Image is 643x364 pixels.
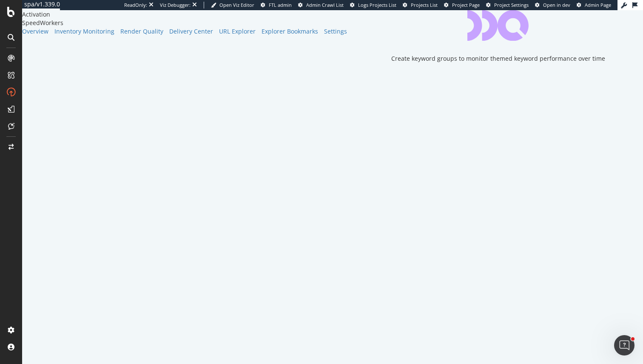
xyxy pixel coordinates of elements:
a: Projects List [403,2,438,8]
a: Render Quality [120,27,163,36]
a: Admin Crawl List [298,2,344,8]
span: Admin Page [585,2,611,8]
a: FTL admin [261,2,292,8]
a: Explorer Bookmarks [262,27,318,36]
span: Project Settings [494,2,529,8]
a: URL Explorer [219,27,256,36]
span: Open Viz Editor [219,2,254,8]
span: Logs Projects List [358,2,396,8]
span: Projects List [411,2,438,8]
div: SpeedWorkers [22,19,353,27]
a: Open Viz Editor [211,2,254,8]
div: animation [467,10,529,41]
a: Project Settings [486,2,529,8]
div: ReadOnly: [124,2,147,8]
span: Open in dev [543,2,570,8]
a: Overview [22,27,48,36]
span: FTL admin [269,2,292,8]
a: Open in dev [535,2,570,8]
iframe: Intercom live chat [614,335,634,356]
div: Create keyword groups to monitor themed keyword performance over time [391,54,605,63]
a: Logs Projects List [350,2,396,8]
a: Inventory Monitoring [54,27,114,36]
div: Viz Debugger: [160,2,191,8]
a: Admin Page [577,2,611,8]
div: Activation [22,10,353,19]
span: Project Page [452,2,480,8]
a: Settings [324,27,347,36]
a: Project Page [444,2,480,8]
span: Admin Crawl List [306,2,344,8]
a: Delivery Center [169,27,213,36]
